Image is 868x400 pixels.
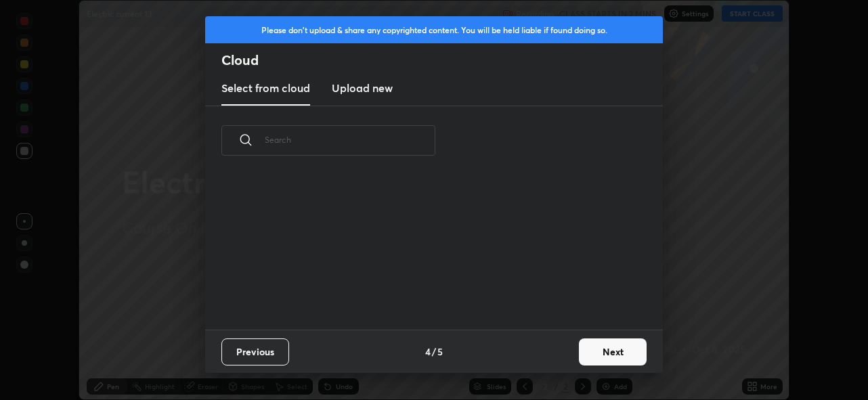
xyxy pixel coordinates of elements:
h3: Select from cloud [221,80,310,96]
h4: 5 [437,345,443,359]
h3: Upload new [332,80,393,96]
button: Previous [221,338,289,365]
h2: Cloud [221,51,663,69]
div: Please don't upload & share any copyrighted content. You will be held liable if found doing so. [205,16,663,43]
button: Next [579,338,647,365]
h4: / [432,345,436,359]
h4: 4 [425,345,431,359]
div: grid [205,171,647,330]
input: Search [265,111,435,169]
